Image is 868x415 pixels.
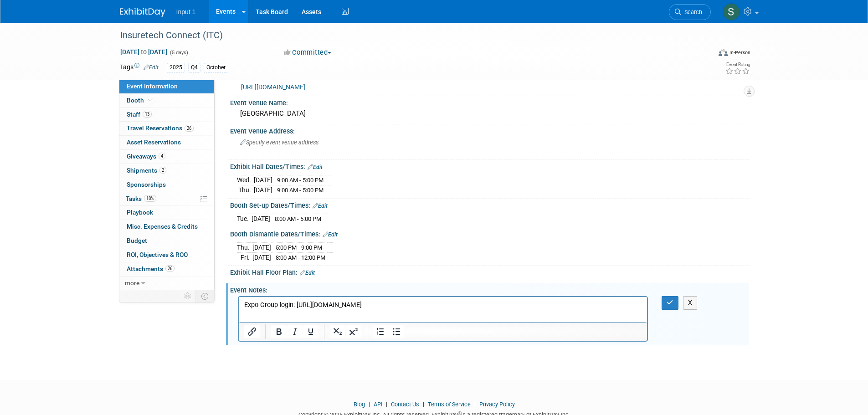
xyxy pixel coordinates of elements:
[725,62,750,67] div: Event Rating
[230,124,749,136] div: Event Venue Address:
[354,401,365,408] a: Blog
[230,227,749,239] div: Booth Dismantle Dates/Times:
[391,401,419,408] a: Contact Us
[237,185,254,195] td: Thu.
[237,243,252,253] td: Thu.
[237,214,252,224] td: Tue.
[230,160,749,172] div: Exhibit Hall Dates/Times:
[119,150,214,164] a: Giveaways4
[254,175,272,185] td: [DATE]
[120,8,165,17] img: ExhibitDay
[479,401,515,408] a: Privacy Policy
[252,214,270,224] td: [DATE]
[683,296,698,309] button: X
[167,63,185,72] div: 2025
[119,108,214,122] a: Staff13
[119,277,214,290] a: more
[159,167,166,174] span: 2
[237,252,252,262] td: Fri.
[119,164,214,178] a: Shipments2
[127,223,198,230] span: Misc. Expenses & Credits
[127,124,194,132] span: Travel Reservations
[230,96,749,108] div: Event Venue Name:
[180,290,196,302] td: Personalize Event Tab Strip
[127,97,154,104] span: Booth
[127,167,166,174] span: Shipments
[254,185,272,195] td: [DATE]
[165,265,175,272] span: 26
[119,192,214,206] a: Tasks18%
[281,48,335,57] button: Committed
[308,164,323,170] a: Edit
[657,47,751,61] div: Event Format
[681,9,702,15] span: Search
[119,248,214,262] a: ROI, Objectives & ROO
[143,111,152,118] span: 13
[421,401,426,408] span: |
[188,63,200,72] div: Q4
[119,220,214,234] a: Misc. Expenses & Credits
[230,266,749,277] div: Exhibit Hall Floor Plan:
[276,244,322,251] span: 5:00 PM - 9:00 PM
[303,325,318,338] button: Underline
[119,122,214,135] a: Travel Reservations26
[384,401,390,408] span: |
[252,252,271,262] td: [DATE]
[287,325,303,338] button: Italic
[241,83,305,91] a: [URL][DOMAIN_NAME]
[119,136,214,149] a: Asset Reservations
[127,265,175,272] span: Attachments
[127,209,153,216] span: Playbook
[276,254,325,261] span: 8:00 AM - 12:00 PM
[366,401,372,408] span: |
[275,215,321,222] span: 8:00 AM - 5:00 PM
[239,297,647,322] iframe: Rich Text Area
[230,283,749,295] div: Event Notes:
[119,94,214,108] a: Booth
[230,199,749,210] div: Booth Set-up Dates/Times:
[237,107,742,121] div: [GEOGRAPHIC_DATA]
[119,80,214,93] a: Event Information
[127,138,181,146] span: Asset Reservations
[169,50,188,56] span: (5 days)
[127,251,188,258] span: ROI, Objectives & ROO
[119,206,214,220] a: Playbook
[346,325,361,338] button: Superscript
[127,181,166,188] span: Sponsorships
[127,237,147,244] span: Budget
[719,49,728,56] img: Format-Inperson.png
[144,195,156,202] span: 18%
[119,178,214,192] a: Sponsorships
[144,64,159,71] a: Edit
[240,139,318,146] span: Specify event venue address
[195,290,214,302] td: Toggle Event Tabs
[119,262,214,276] a: Attachments26
[300,270,315,276] a: Edit
[117,27,697,44] div: Insuretech Connect (ITC)
[330,325,345,338] button: Subscript
[148,97,153,102] i: Booth reservation complete
[729,49,750,56] div: In-Person
[125,279,139,287] span: more
[185,125,194,132] span: 26
[277,187,324,194] span: 9:00 AM - 5:00 PM
[120,48,168,56] span: [DATE] [DATE]
[159,153,165,159] span: 4
[237,175,254,185] td: Wed.
[373,325,388,338] button: Numbered list
[723,3,740,20] img: Susan Stout
[428,401,471,408] a: Terms of Service
[127,111,152,118] span: Staff
[374,401,382,408] a: API
[119,234,214,248] a: Budget
[120,62,159,73] td: Tags
[127,82,178,90] span: Event Information
[277,177,324,184] span: 9:00 AM - 5:00 PM
[669,4,711,20] a: Search
[204,63,228,72] div: October
[139,48,148,56] span: to
[244,325,260,338] button: Insert/edit link
[127,153,165,160] span: Giveaways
